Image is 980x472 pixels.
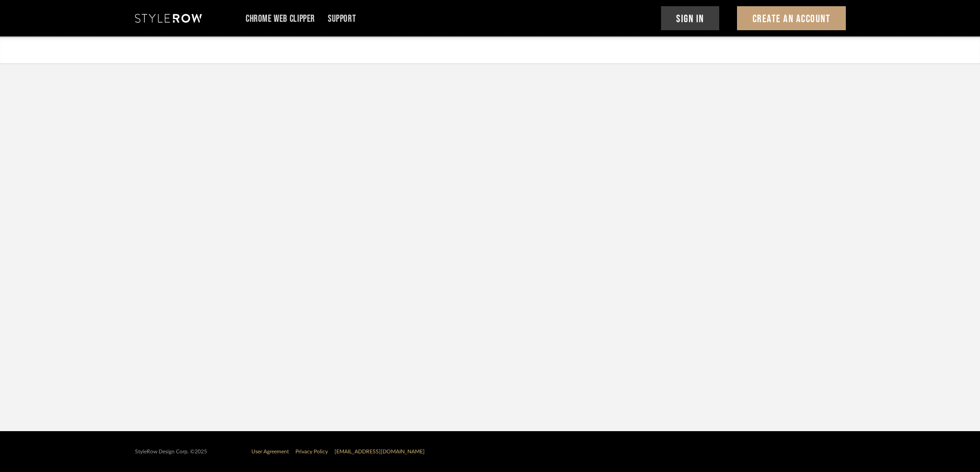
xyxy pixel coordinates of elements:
button: Sign In [661,6,720,30]
button: Create An Account [737,6,846,30]
div: StyleRow Design Corp. ©2025 [135,448,207,455]
a: Privacy Policy [295,449,328,454]
a: Support [328,15,356,23]
a: [EMAIL_ADDRESS][DOMAIN_NAME] [335,449,425,454]
a: Chrome Web Clipper [246,15,315,23]
a: User Agreement [251,449,289,454]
